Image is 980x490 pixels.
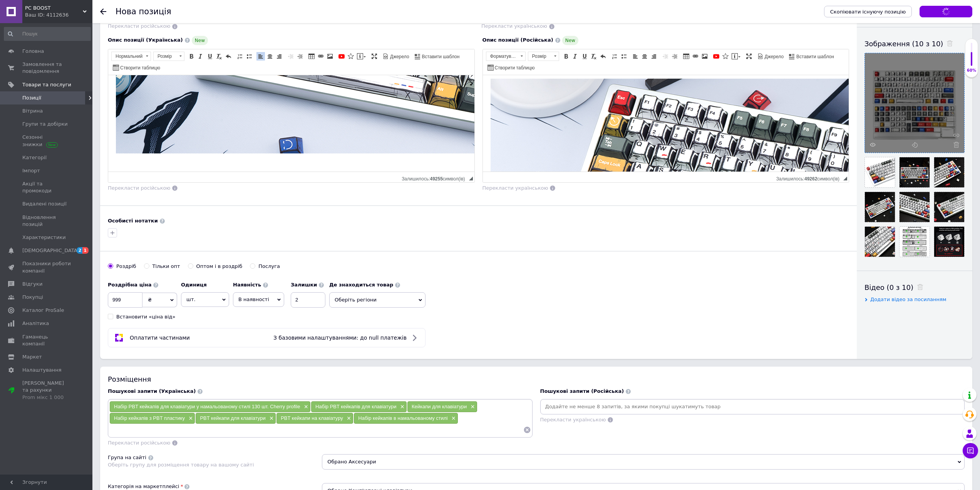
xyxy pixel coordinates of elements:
a: По центру [266,52,274,61]
a: По правому краю [650,52,658,61]
span: × [345,415,351,422]
a: Джерело [756,52,785,61]
a: По центру [640,52,649,61]
span: Відновлення позицій [22,214,71,228]
span: Розмір [154,52,177,61]
span: Набір кейкапів з PBT пластику [114,415,185,421]
a: Повернути (Ctrl+Z) [599,52,607,61]
a: Зображення [700,52,709,61]
iframe: Редактор, BAF539AF-C457-4876-A0D0-2FAA5994A02E [108,75,474,172]
a: Вставити/видалити нумерований список [610,52,619,61]
div: Послуга [258,263,280,270]
a: Курсив (Ctrl+I) [571,52,580,61]
a: Вставити/видалити маркований список [620,52,628,61]
b: Наявність [233,282,261,288]
span: Пошукові запити (Російська) [540,388,624,394]
span: В наявності [238,296,269,302]
div: Категорія на маркетплейсі [108,483,179,490]
a: Додати відео з YouTube [337,52,346,61]
div: Prom мікс 1 000 [22,394,71,401]
span: PC BOOST [25,5,83,12]
span: Маркет [22,354,42,360]
a: Підкреслений (Ctrl+U) [206,52,214,61]
span: Вставити шаблон [421,54,460,60]
a: Максимізувати [370,52,379,61]
a: Вставити іконку [347,52,355,61]
div: Кiлькiсть символiв [776,174,843,182]
span: Нормальний [112,52,143,61]
input: Додайте не менше 8 запитів, за якими покупці шукатимуть товар [542,401,963,413]
span: × [302,404,308,410]
div: Тільки опт [152,263,180,270]
span: Аналітика [22,320,49,327]
span: Розмір [528,52,551,61]
span: Опис позиції (Українська) [108,37,183,43]
span: Вставити шаблон [795,54,834,60]
span: New [562,36,578,45]
h1: Нова позиція [116,7,171,16]
span: Акції та промокоди [22,180,71,194]
span: Набір PBT кейкапів для клавіатури [315,404,397,409]
iframe: Редактор, AD9E75AA-8769-459C-B6EA-87FC190D77E7 [483,75,849,172]
input: Пошук [4,27,91,41]
b: Роздрібна ціна [108,282,151,288]
span: Потягніть для зміни розмірів [843,177,847,180]
div: Встановити «ціна від» [116,313,176,320]
span: Створити таблицю [119,65,160,71]
a: Додати відео з YouTube [712,52,720,61]
span: Імпорт [22,167,40,174]
div: Кiлькiсть символiв [402,174,469,182]
span: Позиції [22,94,41,101]
span: Гаманець компанії [22,333,71,347]
span: Вітрина [22,108,43,115]
span: Опис позиції (Російська) [482,37,553,43]
span: Додати відео за посиланням [870,296,946,302]
span: Форматування [486,52,518,61]
a: Джерело [382,52,410,61]
a: Видалити форматування [590,52,598,61]
span: шт. [181,292,229,307]
a: Максимізувати [745,52,753,61]
span: Відгуки [22,281,42,288]
span: Перекласти українською [540,417,606,423]
a: Вставити повідомлення [356,52,367,61]
span: PBT кейкапи на клавіатуру [281,415,343,421]
a: Зменшити відступ [661,52,670,61]
b: Одиниця [181,282,207,288]
a: Жирний (Ctrl+B) [187,52,196,61]
div: Розміщення [108,374,965,384]
span: Головна [22,48,44,55]
span: × [398,404,404,410]
a: Вставити шаблон [414,52,461,61]
a: По правому краю [275,52,283,61]
a: Вставити шаблон [788,52,835,61]
span: Товари та послуги [22,81,71,88]
span: Налаштування [22,367,62,374]
a: По лівому краю [631,52,640,61]
span: Оберіть групу для розміщення товару на вашому сайті [108,462,254,468]
span: 49262 [804,176,817,182]
span: Відео (0 з 10) [864,283,913,291]
span: Скопіювати існуючу позицію [830,9,906,15]
a: Таблиця [682,52,690,61]
a: Жирний (Ctrl+B) [562,52,570,61]
span: Набір кейкапів в намальованому стилі [358,415,447,421]
div: Зображення (10 з 10) [864,39,965,49]
a: Форматування [486,52,526,61]
span: × [450,415,456,422]
div: Ваш ID: 4112636 [25,12,92,19]
div: Роздріб [116,263,136,270]
a: Збільшити відступ [670,52,679,61]
span: Характеристики [22,234,66,241]
input: 0 [108,292,142,308]
span: Замовлення та повідомлення [22,61,71,75]
a: Зображення [326,52,334,61]
span: 49255 [430,176,442,182]
span: Показники роботи компанії [22,260,71,274]
a: Курсив (Ctrl+I) [196,52,205,61]
a: Збільшити відступ [296,52,304,61]
a: Вставити/Редагувати посилання (Ctrl+L) [691,52,700,61]
a: Створити таблицю [486,63,536,72]
button: Скопіювати існуючу позицію [824,6,912,17]
span: Групи та добірки [22,121,68,128]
